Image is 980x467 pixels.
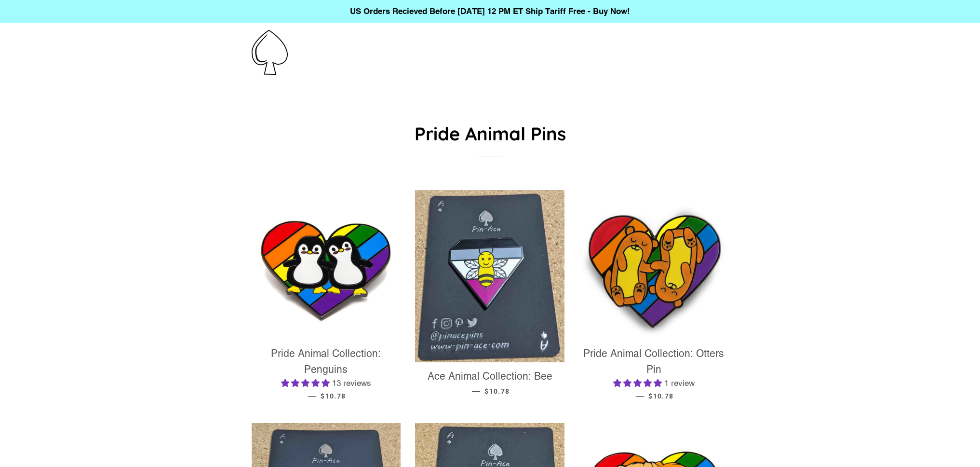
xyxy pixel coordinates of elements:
span: Pride Animal Collection: Penguins [271,347,381,375]
span: $10.78 [321,392,346,400]
h1: Pride Animal Pins [252,121,729,146]
img: Otters Pride Animal Collection Enamel Pin Badge Rainbow LGBTQ Gift For Him/Her - Pin Ace [579,190,728,340]
span: Ace Animal Collection: Bee [428,370,552,382]
span: 13 reviews [332,378,371,388]
span: 5.00 stars [281,378,332,388]
span: $10.78 [648,392,673,400]
a: Pride Animal Collection: Penguins 5.00 stars 13 reviews — $10.78 [252,340,401,409]
img: Penguins Pride Animal Collection Enamel Pin Badge Rainbow LGBTQ Gift For Him/Her - Pin Ace [252,190,401,340]
img: Pin-Ace [252,30,288,75]
span: 1 review [664,378,695,388]
span: — [636,391,644,400]
span: $10.78 [484,387,510,395]
img: Ace Animal Collection: Bee - Pin-Ace [415,190,564,363]
span: 5.00 stars [613,378,664,388]
a: Pride Animal Collection: Otters Pin 5.00 stars 1 review — $10.78 [579,340,728,409]
span: — [472,386,480,396]
span: Pride Animal Collection: Otters Pin [583,347,724,375]
span: — [308,391,316,400]
a: Ace Animal Collection: Bee — $10.78 [415,362,564,403]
